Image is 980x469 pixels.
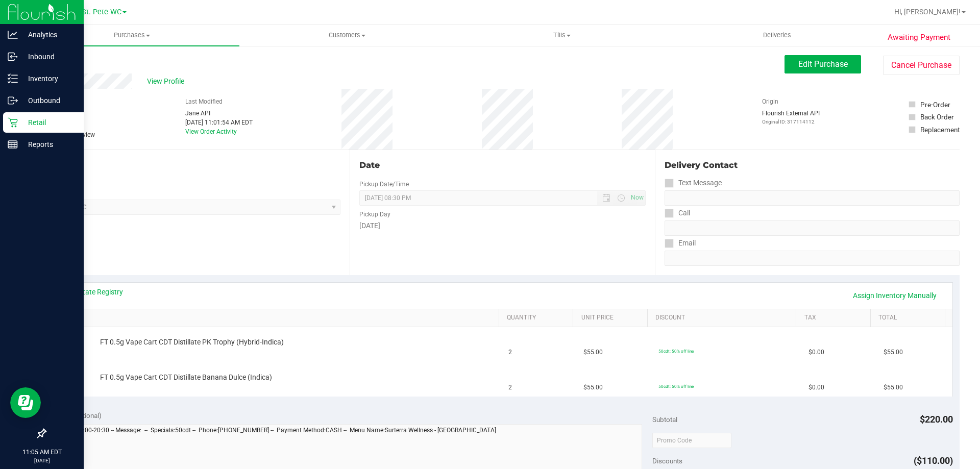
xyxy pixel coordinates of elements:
label: Email [665,236,696,251]
span: View Profile [147,76,188,87]
div: Date [359,159,645,171]
span: 2 [508,348,512,357]
div: Jane API [185,109,253,118]
a: Deliveries [670,24,885,46]
p: Inventory [18,72,79,85]
div: Back Order [920,112,954,122]
span: 50cdt: 50% off line [658,384,694,389]
p: [DATE] [5,457,79,464]
span: Deliveries [749,31,805,40]
span: $55.00 [583,348,603,357]
inline-svg: Analytics [8,30,18,40]
span: Customers [240,31,454,40]
a: Purchases [24,24,239,46]
iframe: Resource center [10,387,41,418]
span: 2 [508,383,512,392]
span: $0.00 [808,383,824,392]
button: Edit Purchase [785,55,861,73]
label: Call [665,206,690,220]
span: Edit Purchase [798,59,848,69]
p: Analytics [18,29,79,41]
label: Pickup Date/Time [359,180,409,189]
inline-svg: Retail [8,117,18,128]
div: Delivery Contact [665,159,960,171]
p: Retail [18,116,79,129]
inline-svg: Reports [8,139,18,150]
label: Pickup Day [359,210,390,219]
input: Promo Code [652,433,731,448]
span: $0.00 [808,348,824,357]
span: $55.00 [884,383,903,392]
label: Text Message [665,176,722,190]
button: Cancel Purchase [883,56,960,75]
input: Format: (999) 999-9999 [665,220,960,236]
span: ($110.00) [914,455,953,466]
p: Inbound [18,51,79,63]
inline-svg: Outbound [8,95,18,106]
p: Original ID: 317114112 [762,118,820,126]
span: Tills [455,31,669,40]
span: FT 0.5g Vape Cart CDT Distillate PK Trophy (Hybrid-Indica) [100,337,284,347]
a: Assign Inventory Manually [846,287,943,304]
div: [DATE] [359,220,645,231]
div: Pre-Order [920,100,950,110]
a: SKU [60,314,495,322]
span: $55.00 [884,348,903,357]
inline-svg: Inventory [8,73,18,84]
span: FT 0.5g Vape Cart CDT Distillate Banana Dulce (Indica) [100,373,272,382]
a: Tills [454,24,669,46]
span: $220.00 [920,414,953,425]
label: Origin [762,97,778,106]
span: Awaiting Payment [888,32,950,43]
a: Quantity [507,314,569,322]
span: Subtotal [652,415,677,424]
div: Flourish External API [762,109,820,126]
input: Format: (999) 999-9999 [665,190,960,206]
a: Discount [655,314,792,322]
span: St. Pete WC [82,8,121,16]
inline-svg: Inbound [8,52,18,62]
a: Customers [239,24,454,46]
p: Outbound [18,94,79,107]
p: 11:05 AM EDT [5,448,79,457]
div: Replacement [920,125,960,135]
p: Reports [18,138,79,151]
a: Total [878,314,941,322]
span: $55.00 [583,383,603,392]
span: 50cdt: 50% off line [658,349,694,354]
div: Location [45,159,340,171]
a: View State Registry [62,287,123,297]
span: Hi, [PERSON_NAME]! [894,8,961,16]
a: Unit Price [581,314,644,322]
div: [DATE] 11:01:54 AM EDT [185,118,253,127]
a: Tax [804,314,867,322]
label: Last Modified [185,97,223,106]
a: View Order Activity [185,128,237,135]
span: Purchases [24,31,239,40]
